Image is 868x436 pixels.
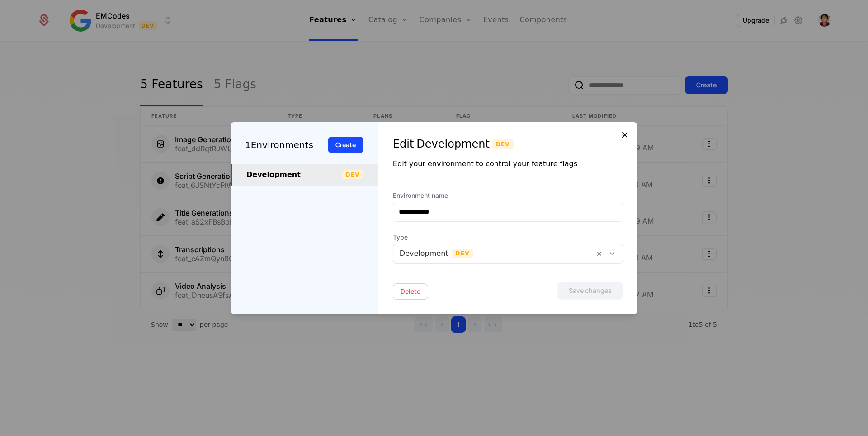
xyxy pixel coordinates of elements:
[416,137,490,151] div: Development
[393,283,428,300] button: Delete
[393,158,623,169] div: Edit your environment to control your feature flags
[557,282,623,300] button: Save changes
[342,170,363,179] span: Dev
[246,169,342,180] div: Development
[393,191,623,200] label: Environment name
[245,138,313,152] div: 1 Environments
[393,137,414,151] div: Edit
[328,137,363,153] button: Create
[492,139,514,149] span: Dev
[393,233,623,242] span: Type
